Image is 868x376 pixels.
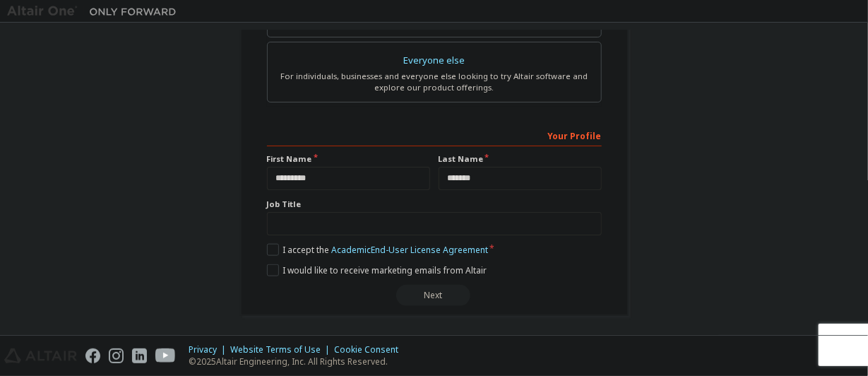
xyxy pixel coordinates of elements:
div: Your Profile [267,124,602,146]
p: © 2025 Altair Engineering, Inc. All Rights Reserved. [189,356,407,368]
img: altair_logo.svg [4,348,77,363]
div: For individuals, businesses and everyone else looking to try Altair software and explore our prod... [276,71,593,93]
div: Cookie Consent [334,344,407,356]
label: First Name [267,153,430,165]
img: facebook.svg [85,348,100,363]
div: Everyone else [276,51,593,71]
label: Job Title [267,199,602,210]
label: Last Name [439,153,602,165]
img: linkedin.svg [132,348,147,363]
div: Please wait while checking email ... [267,285,602,306]
label: I would like to receive marketing emails from Altair [267,264,487,276]
img: instagram.svg [109,348,124,363]
div: Website Terms of Use [230,344,334,356]
img: Altair One [7,4,184,18]
label: I accept the [267,244,488,256]
a: Academic End-User License Agreement [331,244,488,256]
div: Privacy [189,344,230,356]
img: youtube.svg [155,348,176,363]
